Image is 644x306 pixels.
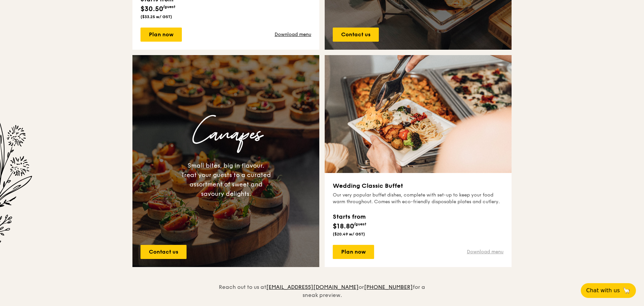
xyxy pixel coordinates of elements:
div: Starts from [333,212,366,221]
div: $18.80 [333,212,366,231]
a: Contact us [140,245,187,259]
span: /guest [163,4,175,9]
h3: Wedding Classic Buffet [333,181,504,190]
a: Plan now [140,28,182,42]
span: Chat with us [586,287,620,295]
a: Download menu [467,249,504,255]
h3: Canapes [138,113,314,156]
span: 🦙 [622,287,631,295]
div: ($20.49 w/ GST) [333,231,366,237]
a: [EMAIL_ADDRESS][DOMAIN_NAME] [266,284,359,290]
div: Our very popular buffet dishes, complete with set-up to keep your food warm throughout. Comes wit... [333,192,504,205]
a: Contact us [333,28,379,42]
span: /guest [354,222,366,226]
button: Chat with us🦙 [581,283,636,298]
div: ($33.25 w/ GST) [140,14,175,19]
div: Small bites, big in flavour. Treat your guests to a curated assortment of sweet and savoury delig... [181,161,271,199]
a: Plan now [333,245,374,259]
div: Reach out to us at or for a sneak preview. [214,267,430,299]
img: grain-wedding-classic-buffet-thumbnail.jpg [325,55,512,173]
a: Download menu [275,31,311,38]
a: [PHONE_NUMBER] [364,284,413,290]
